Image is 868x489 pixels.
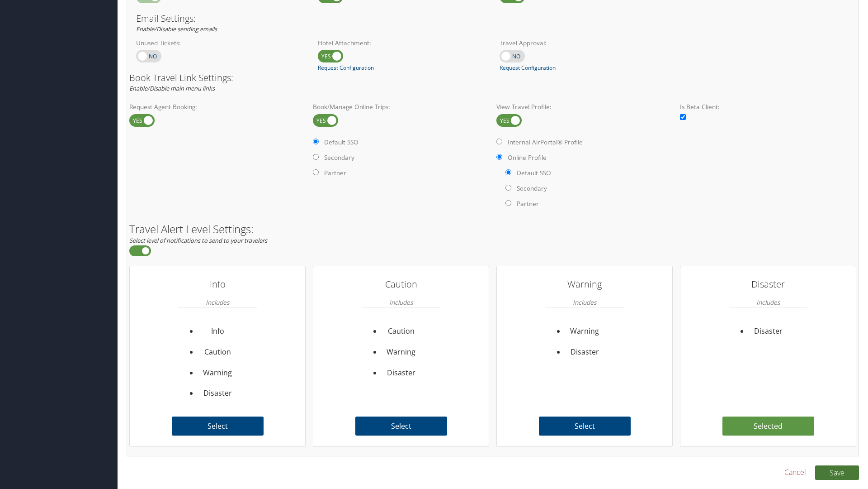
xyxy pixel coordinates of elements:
label: Travel Approval: [500,38,668,48]
label: Select [355,417,447,436]
label: Is Beta Client: [680,102,856,111]
em: Enable/Disable sending emails [136,25,217,33]
li: Disaster [382,363,421,384]
label: Request Agent Booking: [129,102,306,111]
label: Default SSO [324,138,359,147]
em: Enable/Disable main menu links [129,84,215,92]
li: Disaster [749,321,788,342]
li: Disaster [565,342,604,363]
h3: Info [178,275,257,293]
button: Save [815,465,859,480]
em: Includes [756,293,780,311]
a: Request Configuration [500,64,556,72]
li: Warning [382,342,421,363]
label: Select [539,417,631,436]
li: Info [198,321,237,342]
a: Request Configuration [318,64,374,72]
h3: Book Travel Link Settings: [129,73,856,82]
label: Default SSO [517,168,551,177]
em: Select level of notifications to send to your travelers [129,236,267,244]
label: Internal AirPortal® Profile [508,138,583,147]
label: Secondary [324,153,354,162]
h2: Travel Alert Level Settings: [129,224,856,235]
label: Book/Manage Online Trips: [313,102,489,111]
label: View Travel Profile: [496,102,673,111]
label: Partner [517,199,539,208]
h3: Email Settings: [136,14,849,23]
label: Unused Tickets: [136,38,304,48]
em: Includes [573,293,596,311]
li: Warning [198,363,237,384]
li: Disaster [198,383,237,404]
label: Secondary [517,184,547,193]
label: Online Profile [508,153,547,162]
li: Caution [198,342,237,363]
label: Selected [722,417,814,436]
label: Partner [324,168,346,177]
h3: Caution [362,275,440,293]
em: Includes [206,293,229,311]
a: Cancel [784,467,806,478]
h3: Disaster [729,275,807,293]
label: Select [172,417,264,436]
h3: Warning [545,275,624,293]
em: Includes [389,293,413,311]
label: Hotel Attachment: [318,38,486,48]
li: Warning [565,321,604,342]
li: Caution [382,321,421,342]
